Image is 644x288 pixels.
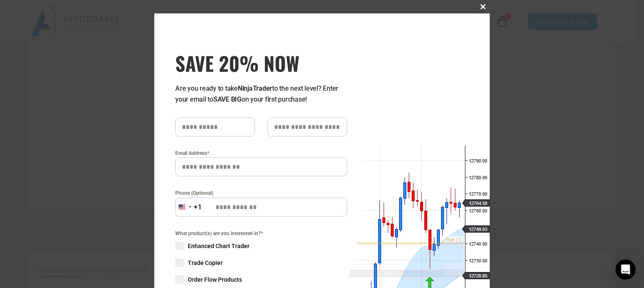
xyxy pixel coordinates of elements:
[213,95,241,103] strong: SAVE BIG
[615,259,636,280] div: Open Intercom Messenger
[188,242,249,250] span: Enhanced Chart Trader
[188,275,242,284] span: Order Flow Products
[175,83,347,105] p: Are you ready to take to the next level? Enter your email to on your first purchase!
[238,84,272,92] strong: NinjaTrader
[175,229,347,238] span: What product(s) are you interested in?
[175,259,347,267] label: Trade Copier
[188,259,223,267] span: Trade Copier
[194,202,202,213] div: +1
[175,51,347,75] span: SAVE 20% NOW
[175,275,347,284] label: Order Flow Products
[175,189,347,197] label: Phone (Optional)
[175,149,347,157] label: Email Address
[175,198,202,217] button: Selected country
[175,242,347,250] label: Enhanced Chart Trader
